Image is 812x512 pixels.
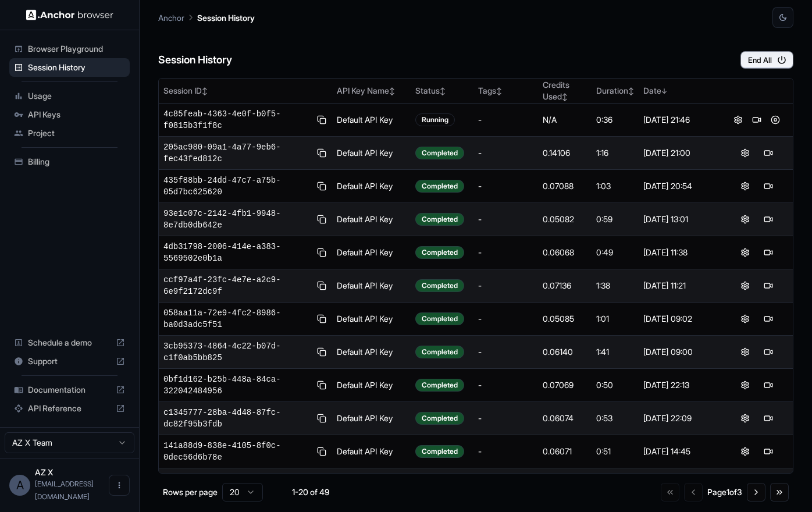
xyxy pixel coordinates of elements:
[643,214,716,225] div: [DATE] 13:01
[35,467,53,477] span: AZ X
[415,85,468,97] div: Status
[543,413,587,424] div: 0.06074
[596,247,634,258] div: 0:49
[163,85,327,97] div: Session ID
[332,137,411,170] td: Default API Key
[740,51,793,69] button: End All
[9,40,130,58] div: Browser Playground
[163,307,311,330] span: 058aa11a-72e9-4fc2-8986-ba0d3adc5f51
[596,280,634,291] div: 1:38
[440,87,446,95] span: ↕
[35,479,94,501] span: az@osum.com
[496,87,502,95] span: ↕
[163,486,218,498] p: Rows per page
[543,180,587,192] div: 0.07088
[28,90,125,102] span: Usage
[478,280,533,291] div: -
[478,313,533,325] div: -
[332,435,411,468] td: Default API Key
[543,346,587,358] div: 0.06140
[202,87,208,95] span: ↕
[28,384,111,396] span: Documentation
[596,147,634,159] div: 1:16
[28,403,111,414] span: API Reference
[543,147,587,159] div: 0.14106
[596,85,634,97] div: Duration
[28,127,125,139] span: Project
[197,12,255,24] p: Session History
[543,214,587,225] div: 0.05082
[596,114,634,126] div: 0:36
[543,379,587,391] div: 0.07069
[596,446,634,457] div: 0:51
[643,247,716,258] div: [DATE] 11:38
[332,203,411,236] td: Default API Key
[163,108,311,131] span: 4c85feab-4363-4e0f-b0f5-f0815b3f1f8c
[643,346,716,358] div: [DATE] 09:00
[9,399,130,418] div: API Reference
[478,247,533,258] div: -
[9,58,130,77] div: Session History
[26,9,113,20] img: Anchor Logo
[543,247,587,258] div: 0.06068
[337,85,406,97] div: API Key Name
[282,486,340,498] div: 1-20 of 49
[543,114,587,126] div: N/A
[415,180,464,193] div: Completed
[9,105,130,124] div: API Keys
[28,62,125,73] span: Session History
[332,170,411,203] td: Default API Key
[9,333,130,352] div: Schedule a demo
[596,180,634,192] div: 1:03
[163,208,311,231] span: 93e1c07c-2142-4fb1-9948-8e7db0db642e
[158,12,184,24] p: Anchor
[478,379,533,391] div: -
[163,374,311,397] span: 0bf1d162-b25b-448a-84ca-322042484956
[415,113,455,126] div: Running
[643,147,716,159] div: [DATE] 21:00
[28,337,111,349] span: Schedule a demo
[9,381,130,399] div: Documentation
[9,352,130,371] div: Support
[596,379,634,391] div: 0:50
[332,104,411,137] td: Default API Key
[389,87,395,95] span: ↕
[643,280,716,291] div: [DATE] 11:21
[9,475,30,496] div: A
[28,43,125,55] span: Browser Playground
[415,279,464,292] div: Completed
[163,440,311,463] span: 141a88d9-838e-4105-8f0c-0dec56d6b78e
[332,468,411,502] td: Default API Key
[332,236,411,269] td: Default API Key
[543,446,587,457] div: 0.06071
[28,109,125,120] span: API Keys
[478,214,533,225] div: -
[643,413,716,424] div: [DATE] 22:09
[163,407,311,430] span: c1345777-28ba-4d48-87fc-dc82f95b3fdb
[163,340,311,364] span: 3cb95373-4864-4c22-b07d-c1f0ab5bb825
[158,52,232,69] h6: Session History
[661,87,667,95] span: ↓
[596,346,634,358] div: 1:41
[707,486,742,498] div: Page 1 of 3
[596,313,634,325] div: 1:01
[596,413,634,424] div: 0:53
[643,180,716,192] div: [DATE] 20:54
[9,124,130,143] div: Project
[562,93,568,101] span: ↕
[643,379,716,391] div: [DATE] 22:13
[478,180,533,192] div: -
[478,446,533,457] div: -
[28,156,125,168] span: Billing
[543,79,587,102] div: Credits Used
[596,214,634,225] div: 0:59
[478,85,533,97] div: Tags
[478,413,533,424] div: -
[643,446,716,457] div: [DATE] 14:45
[415,445,464,458] div: Completed
[415,312,464,325] div: Completed
[415,147,464,159] div: Completed
[415,213,464,226] div: Completed
[478,114,533,126] div: -
[9,152,130,171] div: Billing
